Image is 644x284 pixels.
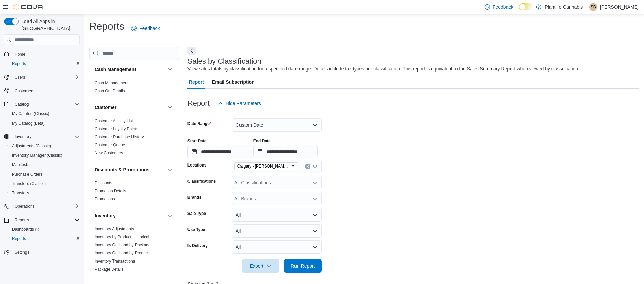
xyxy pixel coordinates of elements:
[284,259,322,273] button: Run Report
[95,196,115,202] span: Promotions
[589,3,597,11] div: Samantha Berting
[242,259,279,273] button: Export
[12,50,28,58] a: Home
[15,52,25,57] span: Home
[95,180,112,186] span: Discounts
[519,3,533,10] input: Dark Mode
[232,208,322,222] button: All
[95,118,133,124] span: Customer Activity List
[4,46,80,275] nav: Complex example
[9,161,80,169] span: Manifests
[12,181,46,186] span: Transfers (Classic)
[12,111,49,116] span: My Catalog (Classic)
[15,217,29,223] span: Reports
[95,81,128,85] a: Cash Management
[9,189,32,197] a: Transfers
[1,132,83,141] button: Inventory
[1,215,83,225] button: Reports
[591,3,596,11] span: SB
[1,49,83,59] button: Home
[95,267,124,272] a: Package Details
[187,47,196,55] button: Next
[95,212,116,219] h3: Inventory
[95,251,149,255] a: Inventory On Hand by Product
[482,0,516,14] a: Feedback
[187,195,201,200] label: Brands
[12,202,37,210] button: Operations
[15,88,34,94] span: Customers
[12,162,29,168] span: Manifests
[15,75,25,80] span: Users
[9,110,52,118] a: My Catalog (Classic)
[7,179,83,188] button: Transfers (Classic)
[12,190,29,196] span: Transfers
[95,181,112,185] a: Discounts
[95,89,125,93] a: Cash Out Details
[7,141,83,151] button: Adjustments (Classic)
[95,80,128,86] span: Cash Management
[9,170,45,178] a: Purchase Orders
[7,170,83,179] button: Purchase Orders
[95,227,134,231] a: Inventory Adjustments
[291,164,295,168] button: Remove Calgary - Shepard Regional from selection in this group
[95,126,138,132] span: Customer Loyalty Points
[12,227,39,232] span: Dashboards
[234,162,298,170] span: Calgary - Shepard Regional
[95,104,116,111] h3: Customer
[12,236,26,241] span: Reports
[187,243,208,248] label: Is Delivery
[95,212,165,219] button: Inventory
[9,119,47,127] a: My Catalog (Beta)
[1,86,83,96] button: Customers
[12,216,80,224] span: Reports
[215,97,264,110] button: Hide Parameters
[95,66,165,73] button: Cash Management
[312,164,318,169] button: Open list of options
[128,21,162,35] a: Feedback
[95,143,125,147] a: Customer Queue
[9,235,29,243] a: Reports
[95,188,126,194] span: Promotion Details
[7,160,83,170] button: Manifests
[95,243,151,247] a: Inventory On Hand by Package
[232,224,322,238] button: All
[95,104,165,111] button: Customer
[187,211,206,216] label: Sale Type
[166,211,174,220] button: Inventory
[226,100,261,107] span: Hide Parameters
[9,170,80,178] span: Purchase Orders
[312,196,318,201] button: Open list of options
[232,240,322,254] button: All
[95,250,149,256] span: Inventory On Hand by Product
[15,250,29,255] span: Settings
[12,100,31,108] button: Catalog
[545,3,583,11] p: Plantlife Cannabis
[519,10,519,11] span: Dark Mode
[19,18,80,32] span: Load All Apps in [GEOGRAPHIC_DATA]
[12,133,80,141] span: Inventory
[187,145,252,158] input: Press the down key to open a popover containing a calendar.
[95,166,149,173] h3: Discounts & Promotions
[12,248,80,256] span: Settings
[9,142,54,150] a: Adjustments (Classic)
[189,75,204,89] span: Report
[95,142,125,148] span: Customer Queue
[1,202,83,211] button: Operations
[166,103,174,111] button: Customer
[232,118,322,132] button: Custom Date
[12,61,26,66] span: Reports
[12,73,28,81] button: Users
[95,151,123,155] a: New Customers
[212,75,255,89] span: Email Subscription
[7,59,83,68] button: Reports
[305,164,310,169] button: Clear input
[12,121,45,126] span: My Catalog (Beta)
[95,197,115,201] a: Promotions
[9,180,80,188] span: Transfers (Classic)
[15,102,29,107] span: Catalog
[7,234,83,243] button: Reports
[187,138,207,144] label: Start Date
[12,172,43,177] span: Purchase Orders
[246,259,275,273] span: Export
[312,180,318,185] button: Open list of options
